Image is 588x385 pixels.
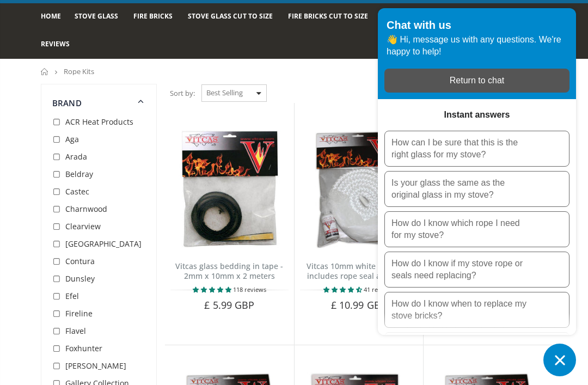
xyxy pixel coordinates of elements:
[233,285,266,294] span: 118 reviews
[65,186,89,197] span: Castec
[193,285,233,294] span: 4.85 stars
[65,117,133,127] span: ACR Heat Products
[204,298,254,311] span: £ 5.99 GBP
[323,285,364,294] span: 4.66 stars
[170,84,195,103] span: Sort by:
[175,261,283,282] a: Vitcas glass bedding in tape - 2mm x 10mm x 2 meters
[188,3,280,31] a: Stove Glass Cut To Size
[65,239,142,249] span: [GEOGRAPHIC_DATA]
[307,261,411,282] a: Vitcas 10mm white rope kit - includes rope seal and glue!
[52,97,82,108] span: Brand
[65,291,79,301] span: Efel
[41,39,70,48] span: Reviews
[41,68,49,75] a: Home
[375,8,579,376] inbox-online-store-chat: Shopify online store chat
[288,3,376,31] a: Fire Bricks Cut To Size
[75,11,118,21] span: Stove Glass
[300,130,418,248] img: Vitcas white rope, glue and gloves kit 10mm
[65,343,102,353] span: Foxhunter
[65,221,101,231] span: Clearview
[65,360,126,371] span: [PERSON_NAME]
[65,273,95,284] span: Dunsley
[65,134,79,144] span: Aga
[64,66,94,76] span: Rope Kits
[364,285,394,294] span: 41 reviews
[133,3,181,31] a: Fire Bricks
[75,3,126,31] a: Stove Glass
[65,204,107,214] span: Charnwood
[499,3,540,31] a: About us
[65,169,93,179] span: Beldray
[170,130,289,248] img: Vitcas stove glass bedding in tape
[188,11,272,21] span: Stove Glass Cut To Size
[133,11,173,21] span: Fire Bricks
[331,298,387,311] span: £ 10.99 GBP
[65,326,86,336] span: Flavel
[383,3,441,31] a: Accessories
[65,308,93,319] span: Fireline
[65,151,87,162] span: Arada
[65,256,95,266] span: Contura
[41,31,78,59] a: Reviews
[41,3,69,31] a: Home
[288,11,368,21] span: Fire Bricks Cut To Size
[448,3,489,31] a: How To
[41,11,61,21] span: Home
